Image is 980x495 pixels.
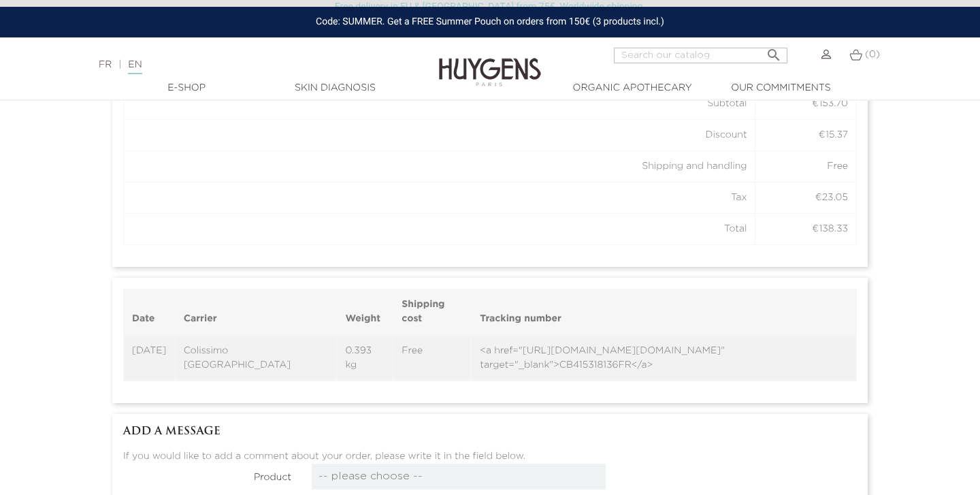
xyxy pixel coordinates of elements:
[175,289,337,336] th: Carrier
[337,289,393,336] th: Weight
[123,425,857,438] h3: Add a message
[128,60,142,74] a: EN
[124,120,755,151] td: Discount
[113,464,301,485] label: Product
[175,335,337,381] td: Colissimo [GEOGRAPHIC_DATA]
[762,42,786,60] button: 
[92,58,398,72] div: |
[755,120,857,151] td: €15.37
[439,36,541,89] img: Huygens
[393,335,472,381] td: Free
[124,289,176,336] th: Date
[124,335,176,381] td: [DATE]
[865,50,880,59] span: (0)
[337,335,393,381] td: 0.393 kg
[755,151,857,182] td: Free
[472,289,857,336] th: Tracking number
[393,289,472,336] th: Shipping cost
[755,89,857,120] td: €153.70
[99,60,112,69] a: FR
[713,81,849,95] a: Our commitments
[766,43,782,59] i: 
[614,48,787,63] input: Search
[124,182,755,214] td: Tax
[472,335,857,381] td: <a href="[URL][DOMAIN_NAME][DOMAIN_NAME]" target="_blank">CB415318136FR</a>
[118,81,255,95] a: E-Shop
[564,81,700,95] a: Organic Apothecary
[124,89,755,120] td: Subtotal
[124,214,755,245] td: Total
[124,151,755,182] td: Shipping and handling
[123,449,857,464] p: If you would like to add a comment about your order, please write it in the field below.
[267,81,403,95] a: Skin Diagnosis
[755,182,857,214] td: €23.05
[755,214,857,245] td: €138.33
